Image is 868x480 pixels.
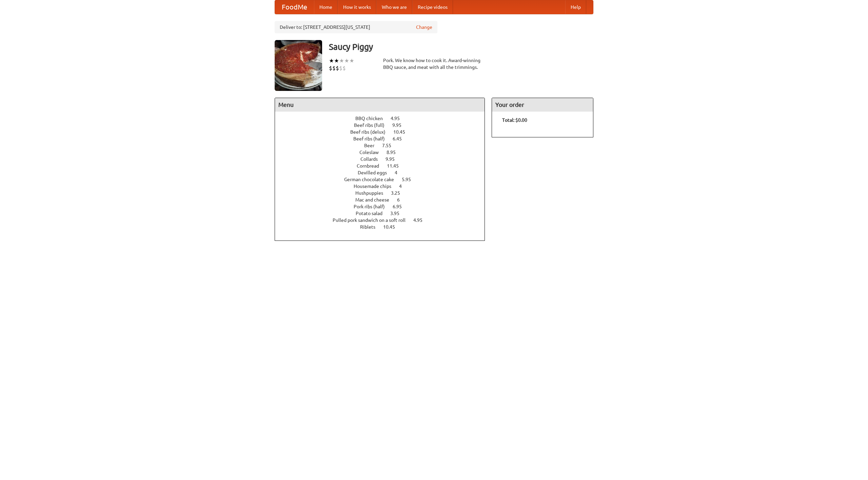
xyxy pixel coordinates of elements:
span: Cornbread [357,163,386,169]
li: ★ [344,57,349,64]
span: 3.25 [391,190,407,196]
li: ★ [349,57,354,64]
span: Beef ribs (half) [353,136,392,141]
span: Beef ribs (delux) [350,129,392,135]
a: Home [314,0,338,14]
span: 9.95 [392,122,408,128]
a: Beer 7.55 [364,143,404,148]
a: Help [565,0,586,14]
span: Devilled eggs [358,170,394,175]
span: German chocolate cake [344,177,401,182]
a: Hushpuppies 3.25 [355,190,413,196]
a: How it works [338,0,376,14]
span: 7.55 [382,143,398,148]
li: ★ [339,57,344,64]
span: Collards [360,156,384,162]
span: Beef ribs (full) [354,122,391,128]
span: 4.95 [391,116,407,121]
li: ★ [329,57,334,64]
span: Pulled pork sandwich on a soft roll [333,217,412,223]
a: Riblets 10.45 [360,224,408,230]
span: 6 [397,197,407,203]
li: $ [329,64,332,72]
span: Pork ribs (half) [354,204,392,209]
span: 4 [395,170,404,175]
a: Beef ribs (half) 6.45 [353,136,414,141]
a: FoodMe [275,0,314,14]
span: 10.45 [383,224,402,230]
span: Riblets [360,224,382,230]
span: Coleslaw [359,150,386,155]
h4: Your order [492,98,593,112]
a: Beef ribs (delux) 10.45 [350,129,418,135]
span: 6.45 [393,136,409,141]
a: Beef ribs (full) 9.95 [354,122,414,128]
a: Pork ribs (half) 6.95 [354,204,414,209]
span: 10.45 [393,129,412,135]
a: Potato salad 3.95 [356,211,412,216]
img: angular.jpg [275,40,322,91]
div: Deliver to: [STREET_ADDRESS][US_STATE] [275,21,437,33]
span: 5.95 [402,177,418,182]
a: Mac and cheese 6 [355,197,412,203]
span: BBQ chicken [355,116,390,121]
li: $ [336,64,339,72]
a: Cornbread 11.45 [357,163,411,169]
a: Coleslaw 8.95 [359,150,408,155]
li: $ [339,64,342,72]
a: Pulled pork sandwich on a soft roll 4.95 [333,217,435,223]
span: 8.95 [387,150,402,155]
a: Devilled eggs 4 [358,170,410,175]
a: Change [416,24,432,31]
span: Mac and cheese [355,197,396,203]
a: BBQ chicken 4.95 [355,116,412,121]
a: Housemade chips 4 [354,184,414,189]
span: Hushpuppies [355,190,390,196]
div: Pork. We know how to cook it. Award-winning BBQ sauce, and meat with all the trimmings. [383,57,485,71]
span: Beer [364,143,381,148]
span: 9.95 [386,156,401,162]
a: Recipe videos [412,0,453,14]
span: 3.95 [390,211,406,216]
span: 6.95 [393,204,409,209]
li: $ [332,64,336,72]
span: 11.45 [387,163,406,169]
span: Housemade chips [354,184,398,189]
li: $ [342,64,346,72]
span: 4.95 [413,217,429,223]
span: Potato salad [356,211,389,216]
a: German chocolate cake 5.95 [344,177,423,182]
span: 4 [399,184,409,189]
a: Who we are [376,0,412,14]
h3: Saucy Piggy [329,40,593,54]
a: Collards 9.95 [360,156,407,162]
li: ★ [334,57,339,64]
h4: Menu [275,98,485,112]
b: Total: $0.00 [502,117,527,123]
